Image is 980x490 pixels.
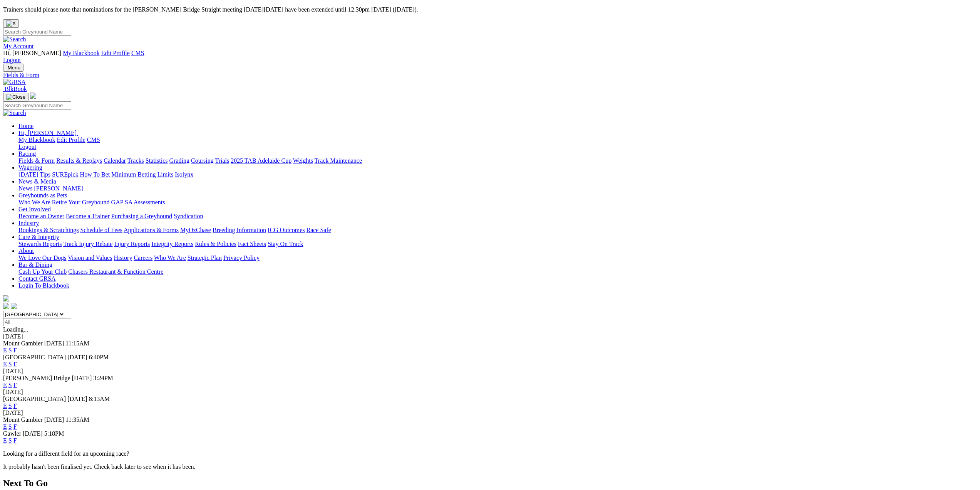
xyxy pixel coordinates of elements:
a: Race Safe [306,227,331,233]
a: Become a Trainer [66,213,110,219]
button: Toggle navigation [3,93,28,101]
a: CMS [87,136,100,143]
a: E [3,347,7,354]
a: Applications & Forms [124,227,179,233]
a: Industry [18,220,39,226]
a: E [3,423,7,430]
div: Bar & Dining [18,268,977,275]
a: Syndication [174,213,203,219]
span: Mount Gambier [3,340,43,347]
a: 2025 TAB Adelaide Cup [231,157,291,164]
div: About [18,254,977,261]
a: Get Involved [18,206,51,212]
a: Schedule of Fees [80,227,122,233]
span: [GEOGRAPHIC_DATA] [3,396,66,402]
img: Search [3,109,26,116]
a: E [3,402,7,409]
div: My Account [3,50,977,64]
input: Select date [3,318,71,326]
span: [DATE] [67,354,87,360]
div: Racing [18,157,977,164]
a: Chasers Restaurant & Function Centre [68,268,163,275]
img: twitter.svg [11,303,17,309]
a: [DATE] Tips [18,171,50,178]
a: F [13,361,17,367]
a: F [13,382,17,388]
div: Care & Integrity [18,241,977,248]
a: Stay On Track [268,241,303,247]
span: 3:24PM [93,375,113,381]
span: BlkBook [5,86,27,92]
a: Results & Replays [56,157,102,164]
span: [DATE] [67,396,87,402]
a: My Blackbook [63,50,100,56]
span: Mount Gambier [3,416,43,423]
div: Hi, [PERSON_NAME] [18,136,977,150]
a: Track Injury Rebate [63,241,112,247]
p: Looking for a different field for an upcoming race? [3,450,977,457]
span: [DATE] [44,340,64,347]
a: Retire Your Greyhound [52,199,110,205]
a: We Love Our Dogs [18,254,66,261]
a: About [18,248,34,254]
img: logo-grsa-white.png [3,295,9,301]
div: Industry [18,227,977,234]
a: MyOzChase [180,227,211,233]
span: Hi, [PERSON_NAME] [3,50,61,56]
a: E [3,437,7,444]
a: Edit Profile [57,136,85,143]
a: [PERSON_NAME] [34,185,83,192]
a: History [114,254,132,261]
img: Close [6,94,25,100]
a: Bookings & Scratchings [18,227,79,233]
a: E [3,361,7,367]
div: [DATE] [3,333,977,340]
a: F [13,347,17,354]
a: Injury Reports [114,241,150,247]
a: Become an Owner [18,213,64,219]
a: Privacy Policy [223,254,260,261]
a: Trials [215,157,229,164]
a: Careers [134,254,152,261]
div: [DATE] [3,368,977,375]
a: News [18,185,32,192]
a: Vision and Values [68,254,112,261]
span: 8:13AM [89,396,110,402]
div: Greyhounds as Pets [18,199,977,206]
a: Racing [18,150,36,157]
div: Get Involved [18,213,977,220]
a: Bar & Dining [18,261,52,268]
span: 11:35AM [65,416,89,423]
a: Who We Are [18,199,50,205]
a: My Account [3,43,34,49]
a: Cash Up Your Club [18,268,67,275]
a: Care & Integrity [18,234,59,240]
span: 11:15AM [65,340,89,347]
a: Logout [18,143,36,150]
a: S [8,361,12,367]
a: Hi, [PERSON_NAME] [18,130,78,136]
div: Wagering [18,171,977,178]
partial: It probably hasn't been finalised yet. Check back later to see when it has been. [3,463,196,470]
a: S [8,382,12,388]
a: Home [18,123,34,129]
span: Hi, [PERSON_NAME] [18,130,77,136]
a: Greyhounds as Pets [18,192,67,199]
a: Minimum Betting Limits [111,171,173,178]
a: Strategic Plan [188,254,222,261]
input: Search [3,28,71,36]
a: S [8,347,12,354]
a: Fields & Form [18,157,55,164]
a: Fact Sheets [238,241,266,247]
a: Edit Profile [101,50,130,56]
a: Calendar [104,157,126,164]
a: SUREpick [52,171,78,178]
img: logo-grsa-white.png [30,93,36,99]
img: facebook.svg [3,303,9,309]
a: Breeding Information [213,227,266,233]
a: Integrity Reports [151,241,193,247]
span: [GEOGRAPHIC_DATA] [3,354,66,360]
a: BlkBook [3,86,27,92]
a: How To Bet [80,171,110,178]
a: Grading [169,157,189,164]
